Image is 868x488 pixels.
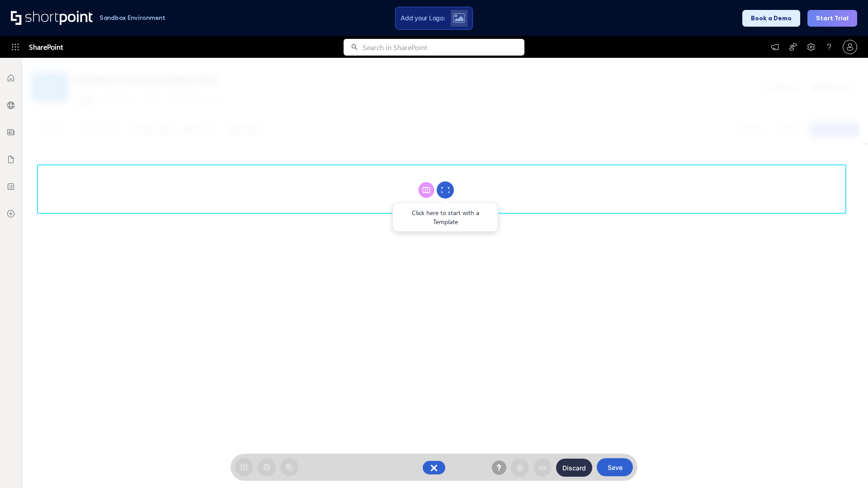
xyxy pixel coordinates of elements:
[597,458,633,476] button: Save
[99,15,165,20] h1: Sandbox Environment
[363,39,524,56] input: Search in SharePoint
[401,14,445,22] span: Add your Logo:
[556,459,592,477] button: Discard
[742,10,800,27] button: Book a Demo
[453,13,465,23] img: Upload logo
[823,445,868,488] iframe: Chat Widget
[807,10,857,27] button: Start Trial
[29,36,63,58] span: SharePoint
